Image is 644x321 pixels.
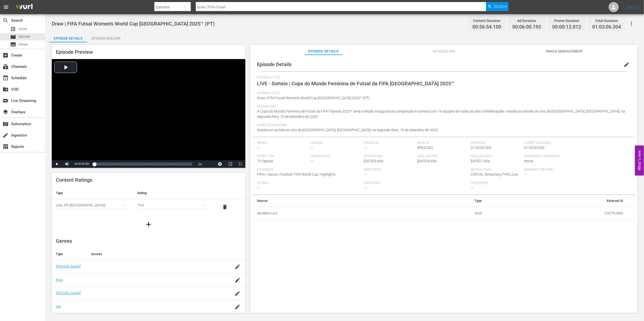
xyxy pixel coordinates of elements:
[56,238,72,244] span: Genres
[94,163,192,166] div: Progress Bar
[3,4,9,10] span: menu
[417,146,434,150] span: 89922362
[257,186,260,190] span: ---
[624,62,630,68] span: edit
[257,128,438,132] span: Assista ao sorteio ao vivo de [GEOGRAPHIC_DATA], [GEOGRAPHIC_DATA], na segunda-feira, 15 de setem...
[10,34,16,40] span: Episode
[52,187,133,199] th: Type
[56,264,81,268] a: [PERSON_NAME]
[406,195,486,207] th: Type
[524,168,575,172] span: Samsung VOD Row:
[364,172,367,176] span: ---
[257,159,273,163] span: TV Special
[257,61,292,67] span: Episode Details
[546,48,584,55] span: Image Management
[12,1,36,13] img: ans4CAIJ8jUAAAAAAAAAAAAAAAAAAAAAAAAgQb4GAAAAAAAAAAAAAAAAAAAAAAAAJMjXAAAAAAAAAAAAAAAAAAAAAAAAgAT5G...
[621,59,633,71] button: edit
[219,201,231,213] button: delete
[49,32,87,44] div: Episode Details
[257,141,308,145] span: Series:
[257,105,629,109] span: Description
[3,86,9,92] span: VOD
[471,159,490,163] span: [DATE] 1:00a
[3,121,9,127] span: Automation
[257,168,361,172] span: Keywords:
[257,123,629,127] span: Short Description
[225,160,235,168] button: Picture-in-Picture
[52,248,87,260] th: Type
[215,160,225,168] button: Jump To Time
[10,26,16,32] span: Asset
[417,141,468,145] span: Wurl ID:
[364,168,468,172] span: Roku Tags:
[56,291,81,295] a: [PERSON_NAME]
[133,187,215,199] th: Rating
[3,109,9,115] span: Overlays
[56,305,61,308] a: IAB
[472,17,501,24] div: Content Duration
[524,154,629,158] span: Suggested Categories:
[471,146,491,150] span: 01:03:06.304
[471,168,521,172] span: Search Tags:
[222,204,228,210] span: delete
[56,198,129,212] div: USA_PR ([GEOGRAPHIC_DATA])
[364,159,383,163] span: [DATE] 8:49a
[472,24,501,30] span: 00:56:54.100
[471,141,521,145] span: Duration:
[253,207,406,220] th: Sysdata S.p.A.
[3,64,9,70] span: Channels
[364,181,468,185] span: Directors
[406,207,486,220] td: Guid
[253,195,635,220] table: simple table
[56,177,92,183] span: Content Ratings
[524,172,527,176] span: ---
[417,159,437,163] span: [DATE] 8:49a
[364,146,367,150] span: ---
[235,160,245,168] button: Fullscreen
[49,32,87,42] button: Episode Details
[552,24,581,30] span: 00:00:12.012
[87,248,224,260] th: Genres
[311,146,314,150] span: ---
[592,17,621,24] div: Total Duration
[56,278,63,282] a: Roku
[257,181,361,185] span: Actors
[494,2,507,11] span: Search
[524,146,545,150] span: 01:00:00.000
[19,26,27,32] span: Asset
[3,17,9,23] span: Search
[417,154,468,158] span: Last Updated:
[87,32,125,42] button: Episode Builder
[195,160,205,168] button: Playback Rate
[592,24,621,30] span: 01:03:06.304
[471,172,518,176] span: STATUS_Temporary,TYPE_Live
[304,48,342,55] span: Episode Details
[62,160,72,168] button: Mute
[257,81,454,87] span: LIVE - Sorteio | Copa do Mundo Feminina de Futsal da FIFA [GEOGRAPHIC_DATA] 2025™
[52,59,245,168] div: Video Player
[257,154,308,158] span: Entry Type:
[524,159,534,163] span: movie
[512,24,541,30] span: 00:06:00.192
[52,21,215,27] span: Draw | FIFA Futsal Women's World Cup [GEOGRAPHIC_DATA] 2025™ (PT)
[3,132,9,138] span: Ingestion
[486,2,508,11] button: Search
[425,48,463,55] span: Scheduling
[257,91,629,95] span: Internal Title
[635,146,644,176] button: Open Feedback Widget
[552,17,581,24] div: Promo Duration
[10,41,16,47] span: Series
[257,96,370,100] span: Draw | FIFA Futsal Women's World Cup [GEOGRAPHIC_DATA] 2025™ (PT)
[3,52,9,58] span: Create
[311,154,361,158] span: Publish Date:
[3,98,9,104] span: Live Streaming
[626,5,639,9] a: Sign Out
[52,160,62,168] button: Play
[471,186,474,190] span: ---
[253,195,406,207] th: Source
[364,186,367,190] span: ---
[364,141,415,145] span: Episode #:
[87,32,125,44] div: Episode Builder
[19,42,28,47] span: Series
[486,207,627,220] td: 122770_ENG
